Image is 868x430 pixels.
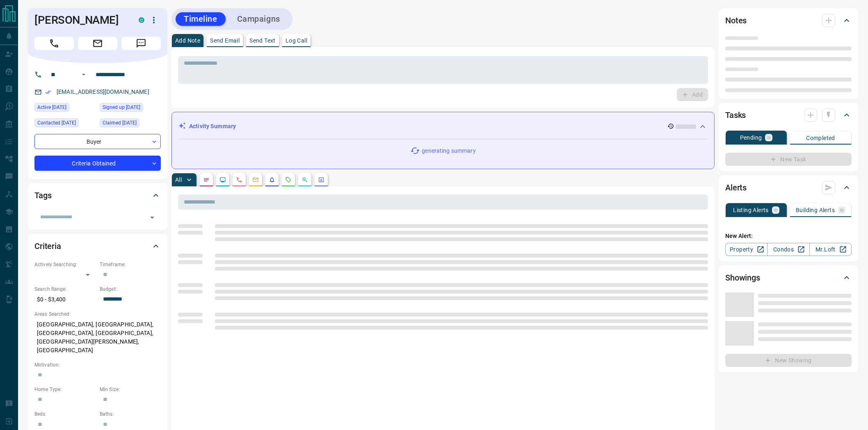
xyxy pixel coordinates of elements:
svg: Calls [236,177,242,183]
p: Baths: [100,410,161,418]
p: [GEOGRAPHIC_DATA], [GEOGRAPHIC_DATA], [GEOGRAPHIC_DATA], [GEOGRAPHIC_DATA], [GEOGRAPHIC_DATA][PER... [34,318,161,357]
h2: Alerts [725,181,747,194]
p: Home Type: [34,386,96,393]
div: Tags [34,186,161,205]
p: Min Size: [100,386,161,393]
p: Search Range: [34,285,96,293]
p: Timeframe: [100,261,161,268]
a: Property [725,243,767,256]
h2: Criteria [34,240,61,253]
a: Mr.Loft [809,243,852,256]
p: $0 - $3,400 [34,293,96,306]
p: All [175,177,182,183]
p: Motivation: [34,361,161,369]
span: Signed up [DATE] [103,103,140,111]
svg: Email Verified [45,89,51,95]
span: Active [DATE] [37,103,66,111]
a: Condos [767,243,809,256]
svg: Listing Alerts [269,177,275,183]
h1: [PERSON_NAME] [34,14,126,27]
button: Open [79,70,89,79]
div: Sun Aug 17 2025 [34,103,96,114]
svg: Emails [252,177,259,183]
button: Timeline [176,12,226,26]
p: New Alert: [725,232,852,240]
p: Completed [806,135,835,141]
div: Thu Feb 22 2024 [100,118,161,130]
h2: Showings [725,271,760,284]
a: [EMAIL_ADDRESS][DOMAIN_NAME] [57,88,149,95]
p: Activity Summary [189,122,236,131]
svg: Notes [203,177,210,183]
div: Criteria [34,236,161,256]
p: Budget: [100,285,161,293]
div: Wed Mar 30 2022 [34,118,96,130]
p: Log Call [286,38,307,43]
div: condos.ca [139,17,144,23]
p: Send Text [249,38,276,43]
svg: Requests [285,177,292,183]
svg: Agent Actions [318,177,324,183]
div: Sat Dec 20 2014 [100,103,161,114]
div: Notes [725,11,852,30]
span: Call [34,37,74,50]
p: Add Note [175,38,200,43]
svg: Lead Browsing Activity [219,177,226,183]
div: Showings [725,268,852,287]
div: Criteria Obtained [34,156,161,171]
span: Message [121,37,161,50]
div: Alerts [725,178,852,197]
span: Contacted [DATE] [37,119,76,127]
div: Tasks [725,105,852,125]
span: Claimed [DATE] [103,119,137,127]
p: Actively Searching: [34,261,96,268]
p: Areas Searched: [34,310,161,318]
p: Listing Alerts [733,207,769,213]
div: Activity Summary [178,119,708,134]
p: Beds: [34,410,96,418]
p: Building Alerts [796,207,835,213]
svg: Opportunities [302,177,308,183]
button: Open [146,212,158,223]
p: Send Email [210,38,240,43]
p: generating summary [422,147,475,155]
p: Pending [740,135,762,140]
h2: Tags [34,189,51,202]
span: Email [78,37,117,50]
button: Campaigns [229,12,288,26]
div: Buyer [34,134,161,149]
h2: Notes [725,14,747,27]
h2: Tasks [725,109,746,122]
